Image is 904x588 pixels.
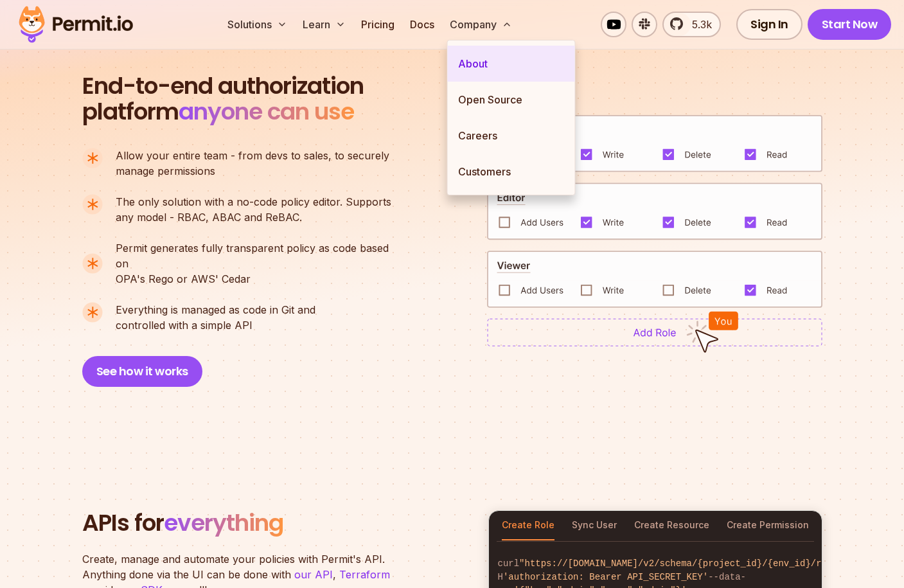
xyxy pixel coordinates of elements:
[445,12,517,37] button: Company
[727,511,809,540] button: Create Permission
[222,12,292,37] button: Solutions
[116,240,402,271] span: Permit generates fully transparent policy as code based on
[356,12,400,37] a: Pricing
[116,302,315,317] span: Everything is managed as code in Git and
[448,118,575,154] a: Careers
[808,9,892,40] a: Start Now
[448,82,575,118] a: Open Source
[116,302,315,333] p: controlled with a simple API
[82,510,473,536] h2: APIs for
[339,568,390,581] a: Terraform
[519,558,848,569] span: "https://[DOMAIN_NAME]/v2/schema/{project_id}/{env_id}/roles"
[405,12,439,37] a: Docs
[736,9,802,40] a: Sign In
[448,154,575,190] a: Customers
[13,3,139,46] img: Permit logo
[634,511,709,540] button: Create Resource
[448,46,575,82] a: About
[684,17,712,32] span: 5.3k
[116,148,389,179] p: manage permissions
[82,356,202,387] button: See how it works
[662,12,721,37] a: 5.3k
[116,240,402,287] p: OPA's Rego or AWS' Cedar
[82,73,364,125] h2: platform
[294,568,333,581] a: our API
[116,148,389,163] span: Allow your entire team - from devs to sales, to securely
[164,506,283,539] span: everything
[502,511,554,540] button: Create Role
[116,194,391,209] span: The only solution with a no-code policy editor. Supports
[116,194,391,225] p: any model - RBAC, ABAC and ReBAC.
[82,73,364,99] span: End-to-end authorization
[179,95,354,128] span: anyone can use
[572,511,617,540] button: Sync User
[297,12,351,37] button: Learn
[503,572,708,582] span: 'authorization: Bearer API_SECRET_KEY'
